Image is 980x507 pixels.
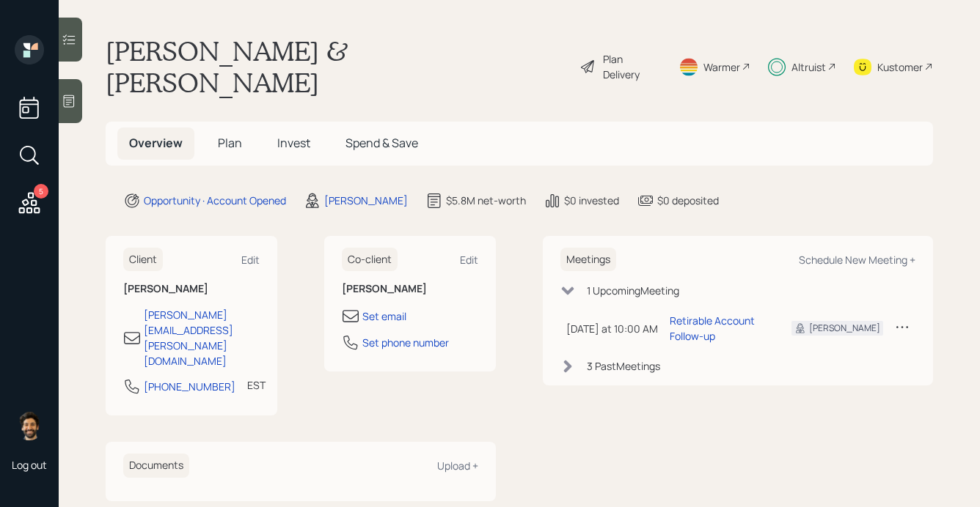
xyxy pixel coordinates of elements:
h1: [PERSON_NAME] & [PERSON_NAME] [106,35,568,98]
h6: Client [123,248,163,272]
div: Opportunity · Account Opened [144,193,286,208]
div: Edit [460,253,478,267]
h6: Documents [123,454,189,478]
div: Altruist [791,59,826,75]
div: 3 Past Meeting s [587,358,660,374]
div: Kustomer [877,59,923,75]
h6: Co-client [342,248,398,272]
div: Upload + [437,459,478,473]
span: Overview [129,135,183,151]
div: [PHONE_NUMBER] [144,379,235,394]
div: [DATE] at 10:00 AM [566,321,658,336]
div: Set email [362,308,406,324]
span: Invest [277,135,310,151]
span: Plan [218,135,242,151]
div: Plan Delivery [603,51,661,82]
div: Warmer [703,59,740,75]
div: [PERSON_NAME][EMAIL_ADDRESS][PERSON_NAME][DOMAIN_NAME] [144,307,260,369]
div: Set phone number [362,335,449,350]
h6: Meetings [560,248,616,272]
div: 1 Upcoming Meeting [587,283,679,298]
div: Edit [241,253,260,267]
div: $0 deposited [657,193,719,208]
div: EST [247,377,266,393]
div: [PERSON_NAME] [324,193,408,208]
div: 5 [34,184,48,199]
h6: [PERSON_NAME] [342,283,478,295]
img: eric-schwartz-headshot.png [15,411,44,440]
div: Log out [12,458,47,472]
h6: [PERSON_NAME] [123,283,260,295]
div: $5.8M net-worth [446,193,526,208]
div: Schedule New Meeting + [799,253,915,267]
div: Retirable Account Follow-up [670,313,768,344]
div: $0 invested [564,193,619,208]
div: [PERSON_NAME] [809,322,880,335]
span: Spend & Save [345,135,418,151]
